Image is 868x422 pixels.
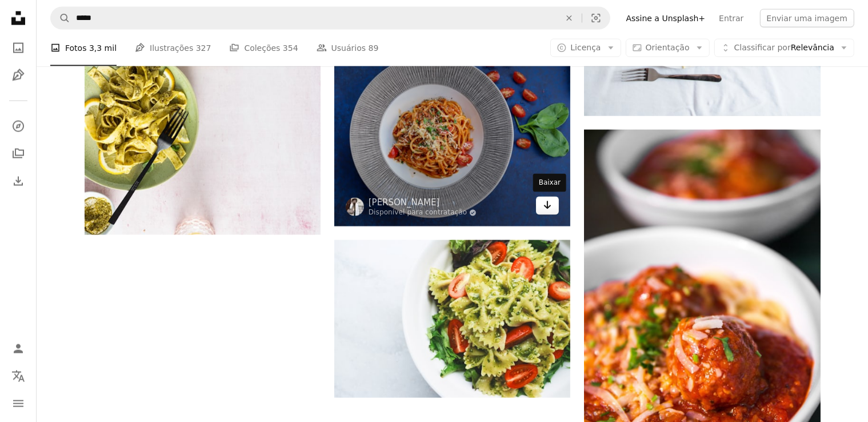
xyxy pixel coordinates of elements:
[50,7,610,30] form: Pesquise conteúdo visual em todo o site
[646,43,690,52] span: Orientação
[369,42,379,54] span: 89
[334,314,570,324] a: Macarrão pesto com tomates fatiados servido em placa de cerâmica branca
[533,174,566,192] div: Baixar
[369,208,477,217] a: Disponível para contratação
[760,9,854,27] button: Enviar uma imagem
[582,7,610,29] button: Pesquisa visual
[557,7,582,29] button: Limpar
[369,197,477,208] a: [PERSON_NAME]
[7,365,30,388] button: Idioma
[550,39,621,57] button: Licença
[584,302,820,312] a: Meta bolas com macarrão servidas em tigela de cerâmica branca
[51,7,70,29] button: Pesquise na Unsplash
[346,198,364,216] img: Ir para o perfil de Danijela Prijovic
[7,392,30,415] button: Menu
[714,39,854,57] button: Classificar porRelevância
[334,33,570,226] img: macarrão com molho vermelho no prato redondo de cerâmica branca
[712,9,750,27] a: Entrar
[7,7,30,32] a: Início — Unsplash
[734,42,834,54] span: Relevância
[536,197,559,215] a: Baixar
[229,30,298,66] a: Coleções 354
[334,124,570,134] a: macarrão com molho vermelho no prato redondo de cerâmica branca
[570,43,601,52] span: Licença
[7,37,30,59] a: Fotos
[196,42,211,54] span: 327
[283,42,298,54] span: 354
[7,170,30,193] a: Histórico de downloads
[734,43,791,52] span: Classificar por
[7,64,30,87] a: Ilustrações
[317,30,379,66] a: Usuários 89
[334,240,570,398] img: Macarrão pesto com tomates fatiados servido em placa de cerâmica branca
[7,337,30,360] a: Entrar / Cadastrar-se
[7,115,30,138] a: Explorar
[7,142,30,165] a: Coleções
[619,9,713,27] a: Assine a Unsplash+
[135,30,211,66] a: Ilustrações 327
[626,39,710,57] button: Orientação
